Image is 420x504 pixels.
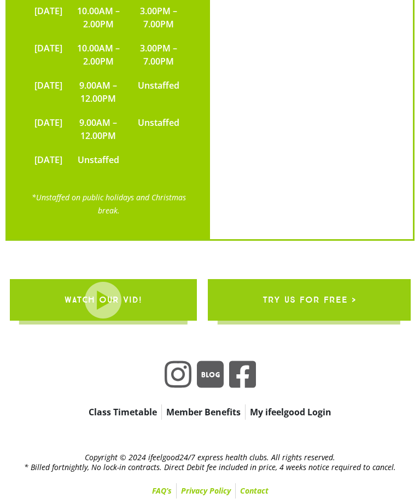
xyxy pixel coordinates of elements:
[68,73,129,111] td: 9.00AM – 12.00PM
[5,483,415,499] nav: Menu
[10,279,197,321] a: WATCH OUR VID!
[29,111,68,148] td: [DATE]
[32,192,186,216] a: *Unstaffed on public holidays and Christmas break.
[65,285,142,315] span: WATCH OUR VID!
[24,404,396,420] nav: New Form
[129,36,188,73] td: 3.00PM – 7.00PM
[68,148,129,172] td: Unstaffed
[208,279,411,321] a: try us for free >
[236,483,273,499] a: Contact
[148,483,176,499] a: FAQ’s
[177,483,235,499] a: Privacy Policy
[68,36,129,73] td: 10.00AM – 2.00PM
[5,453,415,472] h2: Copyright © 2024 ifeelgood24/7 express health clubs. All rights reserved. * Billed fortnightly, N...
[29,73,68,111] td: [DATE]
[246,404,336,420] a: My ifeelgood Login
[29,148,68,172] td: [DATE]
[84,404,161,420] a: Class Timetable
[68,111,129,148] td: 9.00AM – 12.00PM
[29,36,68,73] td: [DATE]
[129,73,188,111] td: Unstaffed
[262,285,356,315] span: try us for free >
[129,111,188,148] td: Unstaffed
[162,404,245,420] a: Member Benefits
